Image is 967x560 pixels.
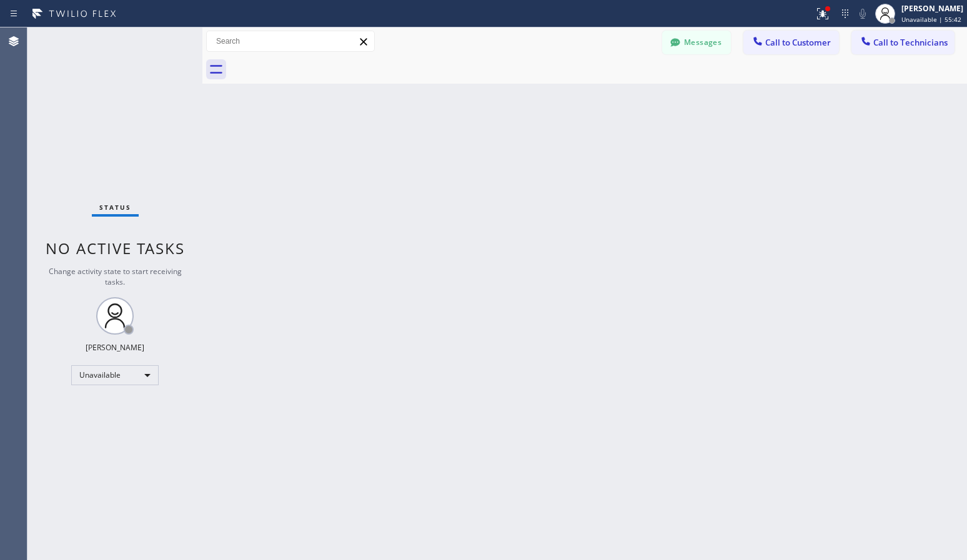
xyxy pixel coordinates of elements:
input: Search [207,31,374,51]
button: Call to Customer [743,31,839,54]
button: Mute [854,5,871,22]
button: Messages [662,31,731,54]
span: Unavailable | 55:42 [901,15,961,24]
span: No active tasks [46,238,185,258]
span: Status [99,203,131,212]
div: [PERSON_NAME] [901,3,963,14]
span: Call to Technicians [873,37,948,48]
button: Call to Technicians [851,31,955,54]
div: [PERSON_NAME] [86,342,144,353]
div: Unavailable [71,365,159,385]
span: Call to Customer [765,37,831,48]
span: Change activity state to start receiving tasks. [49,266,182,287]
